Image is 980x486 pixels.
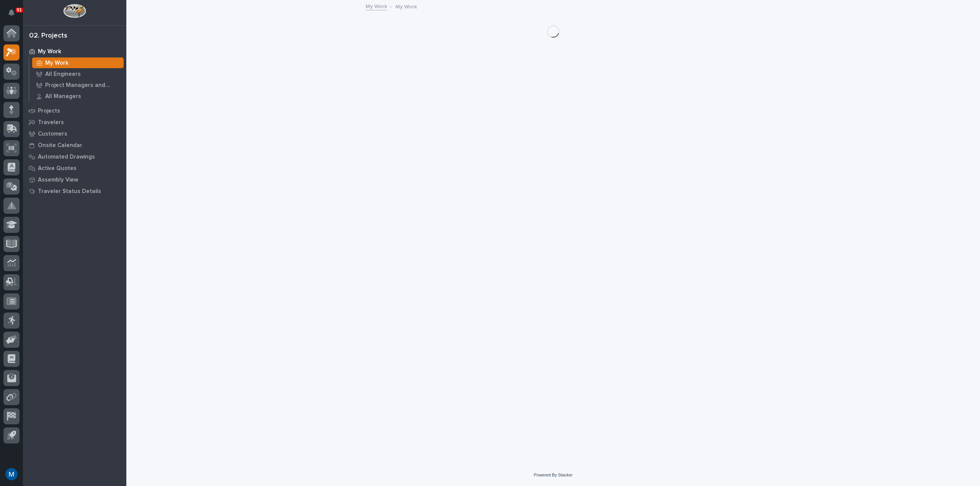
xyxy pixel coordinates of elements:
a: Traveler Status Details [23,185,126,197]
p: Projects [38,108,60,115]
p: Traveler Status Details [38,188,101,195]
p: My Work [395,2,417,10]
button: Notifications [3,5,20,21]
p: Automated Drawings [38,154,95,160]
button: users-avatar [3,466,20,482]
a: Assembly View [23,174,126,185]
p: Active Quotes [38,165,77,172]
a: All Managers [29,91,126,101]
a: Powered By Stacker [534,473,572,477]
img: Workspace Logo [63,4,86,18]
p: My Work [38,48,61,55]
a: Project Managers and Engineers [29,80,126,90]
a: My Work [29,57,126,68]
p: My Work [45,60,69,67]
p: Assembly View [38,177,78,183]
a: My Work [23,46,126,57]
a: All Engineers [29,69,126,79]
div: 02. Projects [29,32,67,40]
p: 91 [17,7,22,13]
p: Project Managers and Engineers [45,82,121,89]
p: Travelers [38,119,64,126]
a: Travelers [23,116,126,128]
a: Onsite Calendar [23,139,126,151]
p: All Engineers [45,71,81,78]
p: All Managers [45,93,81,100]
div: Notifications91 [10,9,20,21]
p: Customers [38,131,67,137]
a: Customers [23,128,126,139]
a: My Work [366,2,387,10]
a: Active Quotes [23,162,126,174]
a: Projects [23,105,126,116]
p: Onsite Calendar [38,142,82,149]
a: Automated Drawings [23,151,126,162]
